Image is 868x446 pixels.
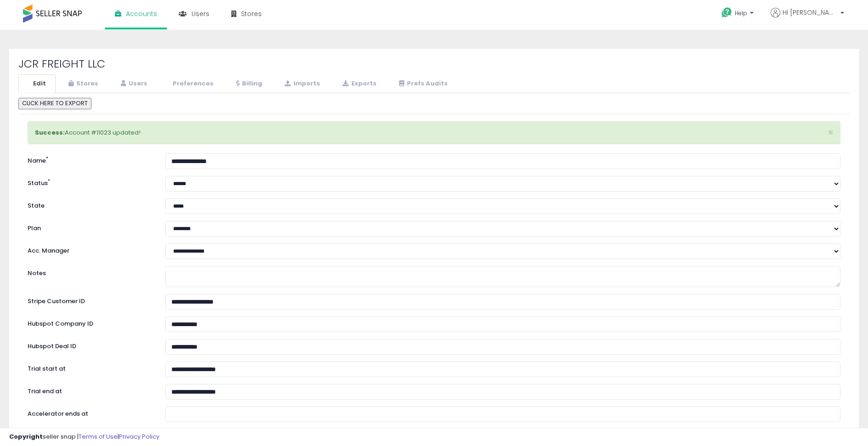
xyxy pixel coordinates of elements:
[21,176,158,188] label: Status
[126,9,157,18] span: Accounts
[21,361,158,373] label: Trial start at
[18,98,91,109] button: CLICK HERE TO EXPORT
[721,7,733,18] i: Get Help
[109,74,157,93] a: Users
[56,74,108,93] a: Stores
[79,432,118,441] a: Terms of Use
[21,406,158,418] label: Accelerator ends at
[9,433,159,441] div: seller snap | |
[21,384,158,396] label: Trial end at
[158,74,223,93] a: Preferences
[224,74,272,93] a: Billing
[387,74,457,93] a: Prefs Audits
[119,432,159,441] a: Privacy Policy
[21,198,158,210] label: State
[21,266,158,278] label: Notes
[192,9,209,18] span: Users
[331,74,386,93] a: Exports
[783,8,838,17] span: Hi [PERSON_NAME]
[21,294,158,306] label: Stripe Customer ID
[21,153,158,165] label: Name
[241,9,262,18] span: Stores
[828,128,834,137] button: ×
[771,8,844,28] a: Hi [PERSON_NAME]
[21,339,158,351] label: Hubspot Deal ID
[273,74,330,93] a: Imports
[21,221,158,233] label: Plan
[21,316,158,328] label: Hubspot Company ID
[9,432,43,441] strong: Copyright
[35,128,65,137] strong: Success:
[735,9,747,17] span: Help
[18,74,56,93] a: Edit
[21,243,158,255] label: Acc. Manager
[28,121,840,145] div: Account #11023 updated!
[18,58,850,70] h2: JCR FREIGHT LLC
